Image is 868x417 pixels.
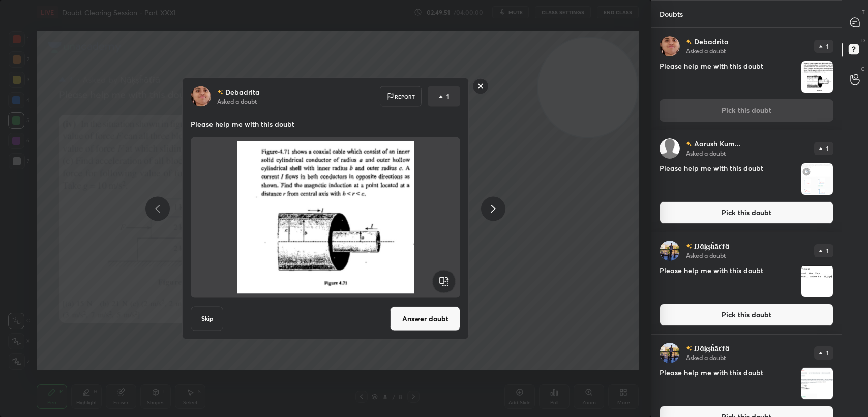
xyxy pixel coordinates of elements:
[861,37,865,44] p: D
[380,86,422,107] div: Report
[827,248,829,254] p: 1
[660,138,680,159] img: default.png
[686,346,692,351] img: no-rating-badge.077c3623.svg
[686,47,726,55] p: Asked a doubt
[191,86,211,107] img: 060103c3c48041848ec3e0e56f6c90e0.jpg
[861,65,865,73] p: G
[801,368,833,399] img: 1759811000WAAL0Q.PNG
[660,163,797,195] h4: Please help me with this doubt
[694,242,730,250] p: Ŋäķșĥāťřä
[191,119,460,129] p: Please help me with this doubt
[694,140,741,148] p: Aarush Kum...
[651,1,691,27] p: Doubts
[660,201,833,224] button: Pick this doubt
[660,367,797,400] h4: Please help me with this doubt
[191,307,223,331] button: Skip
[686,39,692,45] img: no-rating-badge.077c3623.svg
[862,8,865,16] p: T
[827,350,829,356] p: 1
[660,265,797,297] h4: Please help me with this doubt
[686,244,692,249] img: no-rating-badge.077c3623.svg
[660,36,680,56] img: 060103c3c48041848ec3e0e56f6c90e0.jpg
[686,353,726,362] p: Asked a doubt
[660,304,833,326] button: Pick this doubt
[446,92,450,102] p: 1
[686,251,726,259] p: Asked a doubt
[801,265,833,297] img: 1759812583IVG9XS.PNG
[225,88,260,96] p: Debadrita
[827,43,829,49] p: 1
[694,344,730,352] p: Ŋäķșĥāťřä
[801,61,833,93] img: 1759819131NQ7G5V.JPEG
[686,149,726,157] p: Asked a doubt
[203,141,448,294] img: 1759819131NQ7G5V.JPEG
[827,145,829,152] p: 1
[686,141,692,147] img: no-rating-badge.077c3623.svg
[217,89,223,95] img: no-rating-badge.077c3623.svg
[694,38,729,46] p: Debadrita
[801,163,833,195] img: 1759817805G5DKBN.png
[660,241,680,261] img: 5f3545e872cc45bf866e4d851b7bf3a7.png
[660,61,797,93] h4: Please help me with this doubt
[217,97,257,105] p: Asked a doubt
[390,307,460,331] button: Answer doubt
[660,343,680,363] img: 5f3545e872cc45bf866e4d851b7bf3a7.png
